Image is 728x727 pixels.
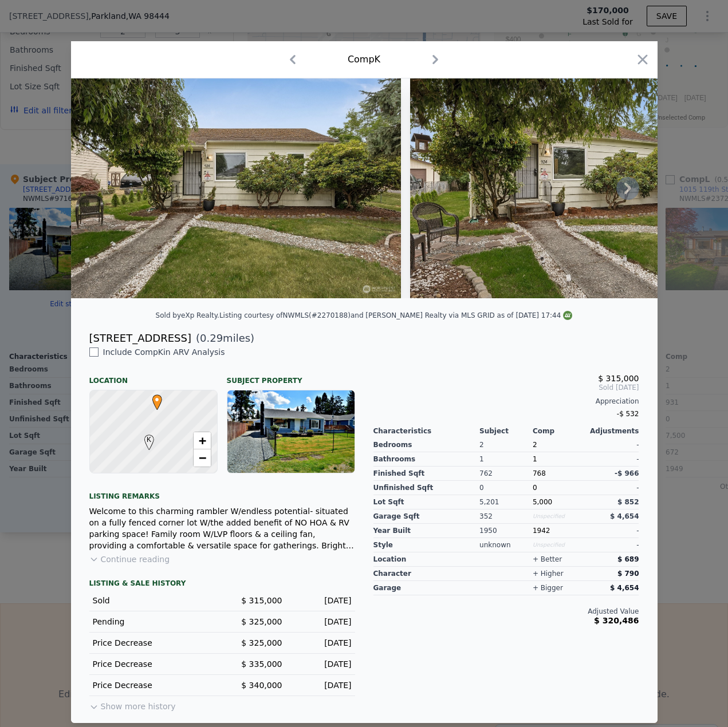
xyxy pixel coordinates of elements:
[149,394,156,401] div: •
[141,434,148,441] div: K
[610,512,639,520] span: $ 4,654
[373,509,480,524] div: Garage Sqft
[479,438,533,452] div: 2
[89,483,355,501] div: Listing remarks
[533,426,586,436] div: Comp
[373,524,480,538] div: Year Built
[373,383,639,392] span: Sold [DATE]
[479,452,533,467] div: 1
[586,438,639,452] div: -
[479,538,533,552] div: unknown
[533,441,537,449] span: 2
[533,452,586,467] div: 1
[89,554,170,565] button: Continue reading
[198,433,206,448] span: +
[89,367,218,385] div: Location
[615,469,639,477] span: -$ 966
[373,495,480,509] div: Lot Sqft
[533,509,586,524] div: Unspecified
[373,552,480,567] div: location
[373,426,480,436] div: Characteristics
[241,596,282,605] span: $ 315,000
[533,498,552,506] span: 5,000
[241,638,282,647] span: $ 325,000
[241,617,282,626] span: $ 325,000
[89,330,191,346] div: [STREET_ADDRESS]
[479,426,533,436] div: Subject
[149,391,165,408] span: •
[373,452,480,467] div: Bathrooms
[373,481,480,495] div: Unfinished Sqft
[194,432,211,449] a: Zoom in
[598,374,639,383] span: $ 315,000
[292,658,352,670] div: [DATE]
[479,509,533,524] div: 352
[71,78,401,298] img: Property Img
[191,330,254,346] span: ( miles)
[373,438,480,452] div: Bedrooms
[292,616,352,627] div: [DATE]
[479,524,533,538] div: 1950
[594,616,639,625] span: $ 320,486
[586,524,639,538] div: -
[479,495,533,509] div: 5,201
[586,452,639,467] div: -
[93,595,213,606] div: Sold
[533,538,586,552] div: Unspecified
[373,567,480,581] div: character
[533,484,537,492] span: 0
[586,426,639,436] div: Adjustments
[617,555,639,563] span: $ 689
[563,311,572,320] img: NWMLS Logo
[198,451,206,465] span: −
[156,311,219,319] div: Sold by eXp Realty .
[373,607,639,616] div: Adjusted Value
[292,637,352,649] div: [DATE]
[93,658,213,670] div: Price Decrease
[373,538,480,552] div: Style
[89,579,355,590] div: LISTING & SALE HISTORY
[533,524,586,538] div: 1942
[292,595,352,606] div: [DATE]
[617,570,639,578] span: $ 790
[373,581,480,595] div: garage
[227,367,355,385] div: Subject Property
[533,555,562,564] div: + better
[89,696,176,712] button: Show more history
[373,467,480,481] div: Finished Sqft
[141,434,157,445] span: K
[219,311,573,319] div: Listing courtesy of NWMLS (#2270188) and [PERSON_NAME] Realty via MLS GRID as of [DATE] 17:44
[194,449,211,467] a: Zoom out
[479,481,533,495] div: 0
[241,659,282,669] span: $ 335,000
[93,637,213,649] div: Price Decrease
[533,583,563,592] div: + bigger
[533,469,546,477] span: 768
[479,467,533,481] div: 762
[373,397,639,406] div: Appreciation
[617,410,639,418] span: -$ 532
[93,616,213,627] div: Pending
[586,481,639,495] div: -
[89,505,355,551] div: Welcome to this charming rambler W/endless potential- situated on a fully fenced corner lot W/the...
[610,584,639,592] span: $ 4,654
[99,347,230,357] span: Include Comp K in ARV Analysis
[348,53,380,66] div: Comp K
[586,538,639,552] div: -
[617,498,639,506] span: $ 852
[93,679,213,691] div: Price Decrease
[241,681,282,690] span: $ 340,000
[200,332,223,344] span: 0.29
[533,569,564,578] div: + higher
[292,679,352,691] div: [DATE]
